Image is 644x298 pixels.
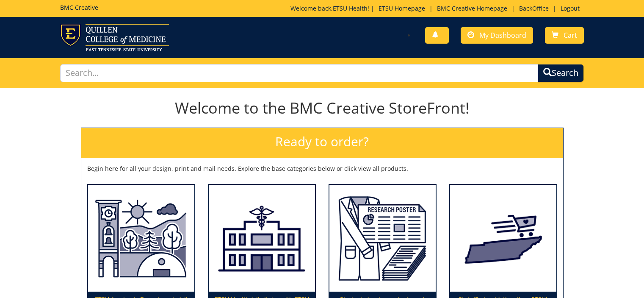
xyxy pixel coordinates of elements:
[87,164,557,173] p: Begin here for all your design, print and mail needs. Explore the base categories below or click ...
[333,4,368,12] a: ETSU Health
[450,185,556,292] img: State/Federal (other than ETSU)
[60,24,169,51] img: ETSU logo
[60,64,539,82] input: Search...
[209,185,315,292] img: ETSU Health (all clinics with ETSU Health branding)
[88,185,194,292] img: ETSU Academic Departments (all colleges and departments)
[433,4,511,12] a: BMC Creative Homepage
[538,64,584,82] button: Search
[374,4,429,12] a: ETSU Homepage
[81,128,563,158] h2: Ready to order?
[60,4,98,11] h5: BMC Creative
[564,31,577,40] span: Cart
[461,27,533,44] a: My Dashboard
[556,4,584,12] a: Logout
[479,31,526,40] span: My Dashboard
[81,100,564,117] h1: Welcome to the BMC Creative StoreFront!
[329,185,436,292] img: Students (undergraduate and graduate)
[290,4,584,13] p: Welcome back, ! | | | |
[545,27,584,44] a: Cart
[515,4,553,12] a: BackOffice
